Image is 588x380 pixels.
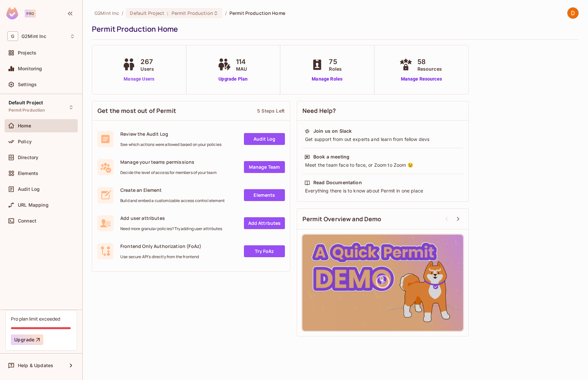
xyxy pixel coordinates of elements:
span: Audit Log [18,187,40,192]
span: G [7,31,18,41]
span: Settings [18,82,37,87]
a: Elements [244,189,285,201]
span: Directory [18,155,38,160]
div: Pro plan limit exceeded [11,316,60,322]
a: Upgrade Plan [216,76,250,83]
span: Help & Updates [18,363,53,368]
span: URL Mapping [18,202,49,208]
a: Add Attrbutes [244,217,285,229]
span: Connect [18,218,36,224]
div: Meet the team face to face, or Zoom to Zoom 😉 [304,162,461,168]
span: Workspace: G2Mint Inc [21,34,46,39]
span: 75 [329,57,342,67]
span: 58 [417,57,442,67]
span: 267 [140,57,154,67]
span: Elements [18,171,38,176]
div: Get support from out experts and learn from fellow devs [304,136,461,143]
span: Add user attributes [120,215,222,221]
span: Resources [417,65,442,72]
span: Monitoring [18,66,42,71]
span: the active workspace [95,10,119,16]
div: Pro [25,10,36,17]
a: Audit Log [244,133,285,145]
div: Permit Production Home [92,24,575,34]
span: Users [140,65,154,72]
li: / [225,10,227,16]
a: Manage Users [121,76,157,83]
img: Dhimitri Jorgji [568,8,578,18]
span: Create an Element [120,187,225,193]
span: Roles [329,65,342,72]
div: Everything there is to know about Permit in one place [304,188,461,194]
span: Policy [18,139,32,144]
span: Home [18,123,31,128]
span: Default Project [130,10,164,16]
a: Manage Roles [309,76,345,83]
span: Permit Production [9,108,45,113]
span: Need Help? [302,107,336,115]
div: Book a meeting [313,154,349,160]
span: Projects [18,50,36,55]
li: / [122,10,123,16]
div: 5 Steps Left [257,108,285,114]
button: Upgrade [11,334,43,345]
span: Use secure API's directly from the frontend [120,254,201,259]
span: MAU [236,65,247,72]
a: Try FoAz [244,245,285,257]
span: Decide the level of access for members of your team [120,170,216,175]
span: Permit Overview and Demo [302,215,381,223]
span: Get the most out of Permit [98,107,176,115]
span: Review the Audit Log [120,131,221,137]
span: Need more granular policies? Try adding user attributes [120,226,222,231]
div: Join us on Slack [313,128,352,134]
span: 114 [236,57,247,67]
img: SReyMgAAAABJRU5ErkJggg== [6,7,18,19]
span: See which actions were allowed based on your policies [120,142,221,147]
span: Build and embed a customizable access control element [120,198,225,203]
span: Permit Production Home [229,10,285,16]
span: Manage your teams permissions [120,159,216,165]
span: Permit Production [172,10,213,16]
span: : [167,11,169,16]
span: Default Project [9,100,43,105]
span: Frontend Only Authorization (FoAz) [120,243,201,249]
a: Manage Team [244,161,285,173]
div: Read Documentation [313,179,362,186]
a: Manage Resources [398,76,445,83]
